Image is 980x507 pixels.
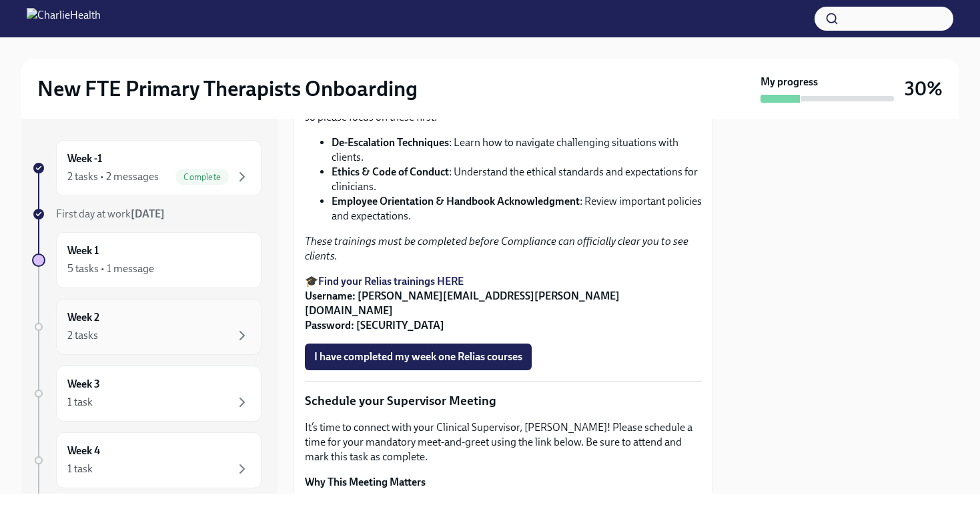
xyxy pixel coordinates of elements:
strong: Username: [PERSON_NAME][EMAIL_ADDRESS][PERSON_NAME][DOMAIN_NAME] Password: [SECURITY_DATA] [305,290,620,332]
strong: My progress [761,75,818,89]
a: Week 15 tasks • 1 message [32,232,262,288]
span: I have completed my week one Relias courses [314,350,522,364]
div: 1 task [67,395,93,410]
h6: Week 3 [67,377,100,392]
a: Week 22 tasks [32,299,262,355]
h3: 30% [905,77,943,101]
strong: [DATE] [131,207,165,220]
a: Week 31 task [32,366,262,422]
h6: Week 1 [67,243,99,258]
strong: De-Escalation Techniques [332,136,449,149]
div: 1 task [67,462,93,476]
h6: Week 2 [67,310,99,325]
h6: Week -1 [67,151,102,166]
li: : Learn how to navigate challenging situations with clients. [332,135,702,165]
strong: Ethics & Code of Conduct [332,165,449,178]
span: First day at work [56,207,165,220]
a: Week -12 tasks • 2 messagesComplete [32,140,262,196]
p: It’s time to connect with your Clinical Supervisor, [PERSON_NAME]! Please schedule a time for you... [305,420,702,464]
strong: Employee Orientation & Handbook Acknowledgment [332,195,580,207]
em: These trainings must be completed before Compliance can officially clear you to see clients. [305,235,688,262]
a: Find your Relias trainings HERE [318,275,464,288]
h2: New FTE Primary Therapists Onboarding [37,75,418,102]
p: 🎓 [305,274,702,333]
p: Schedule your Supervisor Meeting [305,392,702,410]
span: Complete [175,172,229,182]
li: : Review important policies and expectations. [332,194,702,223]
h6: Week 4 [67,444,100,458]
li: : Understand the ethical standards and expectations for clinicians. [332,165,702,194]
div: 2 tasks [67,328,98,343]
a: First day at work[DATE] [32,207,262,221]
img: CharlieHealth [27,8,101,29]
a: Week 41 task [32,432,262,488]
div: 2 tasks • 2 messages [67,169,159,184]
div: 5 tasks • 1 message [67,262,154,276]
strong: Why This Meeting Matters [305,476,426,488]
button: I have completed my week one Relias courses [305,344,532,370]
